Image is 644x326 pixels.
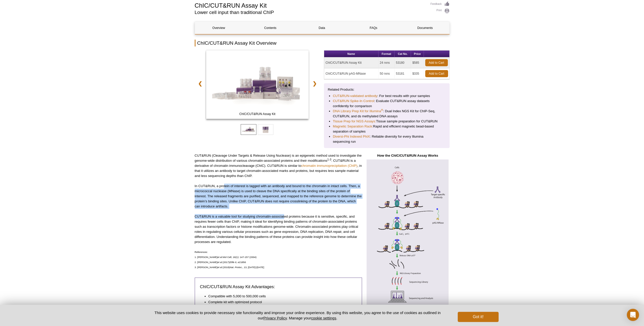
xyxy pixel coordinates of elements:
[333,93,441,99] li: : For best results with your samples
[431,8,450,14] a: Print
[195,250,362,270] p: References: 1. [PERSON_NAME] Mol Cell, 16(1): 147-157 (2004) 2. [PERSON_NAME] (2017) , e21856 3. ...
[263,316,287,320] a: Privacy Policy
[195,40,450,46] h2: ChIC/CUT&RUN Assay Kit Overview
[208,300,352,305] li: Complete kit with optimized protocol
[378,51,394,57] th: Format
[431,1,450,7] a: Feedback
[425,59,448,66] a: Add to Cart
[311,316,336,320] button: cookie settings
[333,93,377,99] a: CUT&RUN-validated antibody
[246,22,294,34] a: Contents
[328,87,446,92] p: Related Products:
[333,109,441,119] li: : Dual Index NGS Kit for ChIP-Seq, CUT&RUN, and ds methylated DNA assays
[195,214,362,244] p: CUT&RUN is a valuable tool for studying chromatin-associated proteins because it is sensitive, sp...
[425,70,448,77] a: Add to Cart
[195,78,206,89] a: ❮
[206,50,309,119] img: ChIC/CUT&RUN Assay Kit
[208,294,352,299] li: Compatible with 5,000 to 500,000 cells
[230,266,243,269] em: Nat. Protoc.
[411,51,424,57] th: Price
[333,119,441,124] li: Tissue sample preparation for CUT&RUN
[394,68,411,79] td: 53181
[401,22,449,34] a: Documents
[298,22,346,34] a: Data
[378,68,394,79] td: 50 rxns
[411,68,424,79] td: $335
[309,78,320,89] a: ❯
[206,50,309,120] a: ChIC/CUT&RUN Assay Kit
[217,261,223,264] em: et al.
[333,124,441,134] li: Rapid and efficient magnetic bead-based separation of samples
[195,153,362,178] p: CUT&RUN (Cleavage Under Targets & Release Using Nuclease) is an epigenetic method used to investi...
[324,57,378,68] td: ChIC/CUT&RUN Assay Kit
[333,119,376,124] a: Tissue Prep for NGS Assays:
[377,154,438,157] strong: How the ChIC/CUT&RUN Assay Works
[394,57,411,68] td: 53180
[324,51,378,57] th: Name
[301,164,357,168] a: chromatin immunoprecipitation (ChIP)
[146,310,450,321] p: This website uses cookies to provide necessary site functionality and improve your online experie...
[333,99,374,104] a: CUT&RUN Spike-In Control
[378,57,394,68] td: 24 rxns
[217,266,223,269] em: et al.
[333,109,383,114] a: DNA Library Prep Kit for Illumina®
[200,284,357,290] h3: ChIC/CUT&RUN Assay Kit Advantages:
[333,99,441,109] li: : Evaluate CUT&RUN assay datasets confidently for comparison
[327,158,331,161] sup: 1-3
[333,124,373,129] a: Magnetic Separation Rack:
[195,1,425,9] h1: ChIC/CUT&RUN Assay Kit
[195,22,243,34] a: Overview
[230,261,237,264] em: Elife 6
[394,51,411,57] th: Cat No.
[195,184,362,209] p: In CUT&RUN, a protein of interest is tagged with an antibody and bound to the chromatin in intact...
[366,159,450,311] img: How the ChIC/CUT&RUN Assay Works
[324,68,378,79] td: ChIC/CUT&RUN pAG-MNase
[627,309,639,321] div: Open Intercom Messenger
[333,134,370,139] a: Diversi-Phi Indexed PhiX
[333,134,441,144] li: : Reliable diversity for every Illumina sequencing run
[411,57,424,68] td: $585
[458,312,498,322] button: Got it!
[381,108,383,111] sup: ®
[350,22,397,34] a: FAQs
[207,111,308,117] span: ChIC/CUT&RUN Assay Kit
[195,10,425,15] h2: Lower cell input than traditional ChIP
[217,256,223,258] em: et al.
